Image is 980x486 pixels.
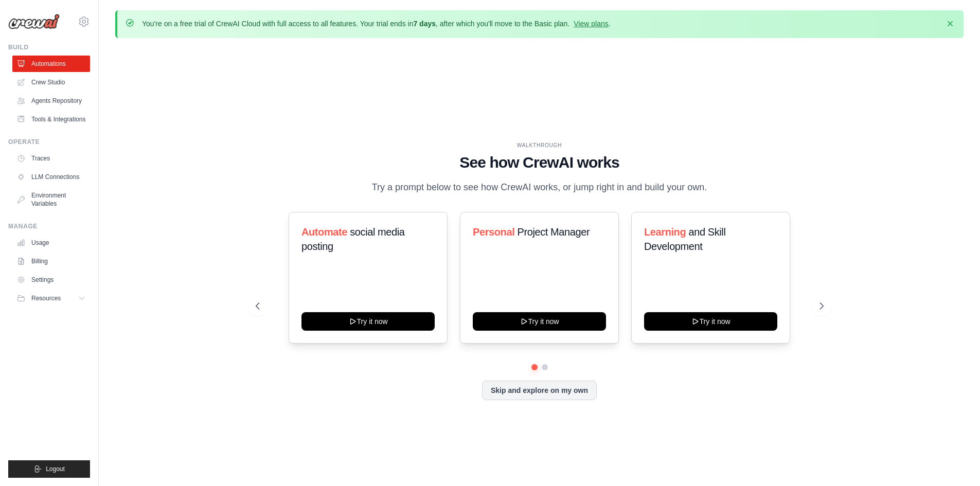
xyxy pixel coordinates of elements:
[8,460,90,478] button: Logout
[12,169,90,185] a: LLM Connections
[12,150,90,167] a: Traces
[413,20,436,28] strong: 7 days
[142,19,611,29] p: You're on a free trial of CrewAI Cloud with full access to all features. Your trial ends in , aft...
[8,138,90,146] div: Operate
[482,381,597,400] button: Skip and explore on my own
[256,141,824,149] div: WALKTHROUGH
[31,294,61,302] span: Resources
[12,74,90,91] a: Crew Studio
[256,153,824,172] h1: See how CrewAI works
[517,226,590,238] span: Project Manager
[644,226,686,238] span: Learning
[12,272,90,288] a: Settings
[929,437,980,486] iframe: Chat Widget
[12,235,90,251] a: Usage
[301,226,405,252] span: social media posting
[367,180,712,195] p: Try a prompt below to see how CrewAI works, or jump right in and build your own.
[12,253,90,269] a: Billing
[301,226,347,238] span: Automate
[644,312,777,331] button: Try it now
[12,290,90,307] button: Resources
[473,312,606,331] button: Try it now
[8,222,90,230] div: Manage
[644,226,725,252] span: and Skill Development
[12,111,90,128] a: Tools & Integrations
[8,43,90,51] div: Build
[574,20,608,28] a: View plans
[12,56,90,72] a: Automations
[301,312,435,331] button: Try it now
[12,93,90,109] a: Agents Repository
[8,14,60,29] img: Logo
[46,465,65,473] span: Logout
[12,187,90,212] a: Environment Variables
[473,226,514,238] span: Personal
